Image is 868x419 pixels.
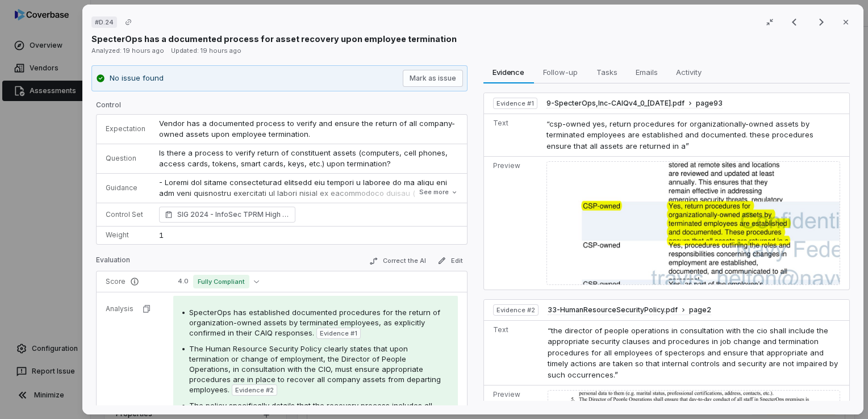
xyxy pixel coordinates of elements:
button: 4.0Fully Compliant [173,275,264,288]
button: Edit [432,254,467,267]
button: 9-SpecterOps,Inc-CAIQv4_0_[DATE].pdfpage93 [546,99,723,108]
td: Preview [483,157,541,290]
span: “csp-owned yes, return procedures for organizationally-owned assets by terminated employees are e... [546,119,813,150]
button: Previous result [783,15,806,29]
button: Mark as issue [402,70,462,87]
p: Control [96,100,468,114]
span: Evidence # 1 [320,329,357,338]
p: - Loremi dol sitame consecteturad elitsedd eiu tempori u laboree do ma aliqu eni adm veni quisnos... [159,177,458,354]
span: Analyzed: 19 hours ago [91,47,164,55]
span: “the director of people operations in consultation with the cio shall include the appropriate sec... [548,326,838,379]
span: Activity [671,65,706,79]
button: Next result [810,15,833,29]
span: Emails [631,65,662,79]
img: abadc6d0b4bd4a289061555968c3a7e0_original.jpg_w1200.jpg [546,161,840,285]
td: Text [483,320,542,386]
p: Guidance [106,183,145,192]
span: The Human Resource Security Policy clearly states that upon termination or change of employment, ... [189,344,441,394]
button: Copy link [118,12,139,32]
span: Evidence # 2 [235,386,274,395]
span: Evidence # 2 [496,305,535,315]
span: Is there a process to verify return of constituent assets (computers, cell phones, access cards, ... [159,148,450,169]
span: SpecterOps has established documented procedures for the return of organization-owned assets by t... [189,308,440,337]
span: Vendor has a documented process to verify and ensure the return of all company-owned assets upon ... [159,119,455,139]
td: Text [483,114,541,157]
span: Tasks [591,65,621,79]
p: Score [106,277,160,286]
p: No issue found [110,73,164,84]
span: Follow-up [539,65,582,79]
p: Analysis [106,304,133,313]
button: Correct the AI [364,254,430,268]
span: # D.24 [95,18,114,27]
button: 33-HumanResourceSecurityPolicy.pdfpage2 [548,305,711,315]
p: Weight [106,231,145,240]
span: 33-HumanResourceSecurityPolicy.pdf [548,305,678,315]
span: 9-SpecterOps,Inc-CAIQv4_0_[DATE].pdf [546,99,685,108]
p: SpecterOps has a documented process for asset recovery upon employee termination [91,33,457,45]
p: Question [106,154,145,163]
p: Expectation [106,124,145,133]
span: Updated: 19 hours ago [171,47,241,55]
span: Fully Compliant [193,275,249,288]
p: Evaluation [96,255,130,269]
span: SIG 2024 - InfoSec TPRM High Framework [177,209,290,220]
span: Evidence [488,65,529,79]
button: See more [415,182,461,203]
span: Evidence # 1 [496,99,533,108]
span: 1 [159,231,164,240]
span: page 93 [696,99,723,108]
p: Control Set [106,210,145,219]
span: page 2 [689,305,711,315]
